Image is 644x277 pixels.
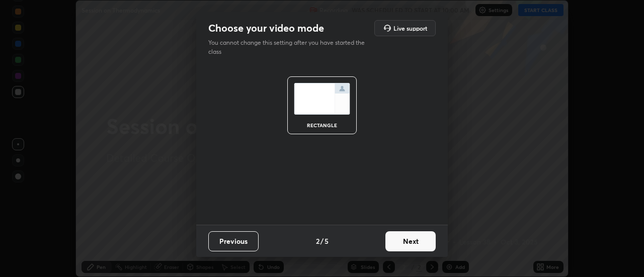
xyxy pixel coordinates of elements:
button: Previous [208,231,259,251]
h5: Live support [393,25,427,31]
button: Next [385,231,436,251]
h4: 5 [325,236,329,246]
h4: / [320,236,324,246]
div: rectangle [302,123,342,128]
img: normalScreenIcon.ae25ed63.svg [294,83,350,115]
p: You cannot change this setting after you have started the class [208,38,371,56]
h4: 2 [316,236,319,246]
h2: Choose your video mode [208,22,324,35]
